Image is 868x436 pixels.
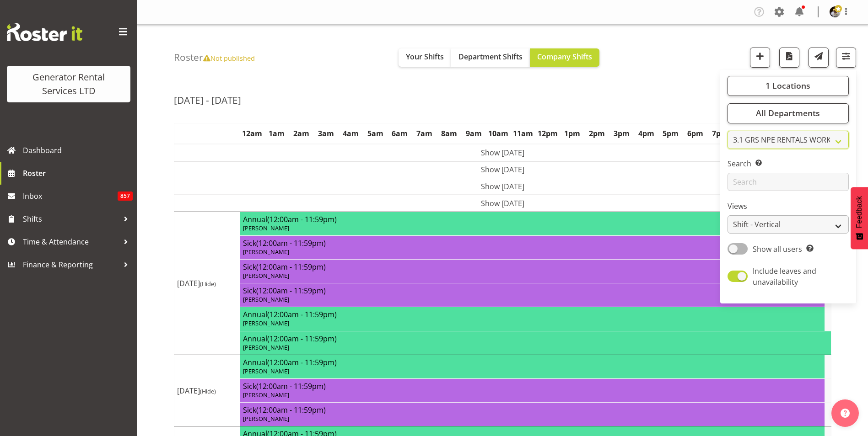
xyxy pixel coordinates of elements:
[728,201,849,212] label: Views
[243,239,822,248] h4: Sick
[267,334,337,344] span: (12:00am - 11:59pm)
[451,48,530,67] button: Department Shifts
[200,387,216,395] span: (Hide)
[458,52,523,62] span: Department Shifts
[23,258,119,271] span: Finance & Reporting
[338,123,363,144] th: 4am
[256,405,326,415] span: (12:00am - 11:59pm)
[461,123,486,144] th: 9am
[766,80,810,91] span: 1 Locations
[486,123,511,144] th: 10am
[314,123,339,144] th: 3am
[23,212,119,226] span: Shifts
[243,262,822,271] h4: Sick
[753,266,816,287] span: Include leaves and unavailability
[174,178,831,195] td: Show [DATE]
[437,123,462,144] th: 8am
[243,382,822,391] h4: Sick
[658,123,683,144] th: 5pm
[535,123,560,144] th: 12pm
[243,405,822,415] h4: Sick
[264,123,289,144] th: 1am
[537,52,592,62] span: Company Shifts
[256,238,326,248] span: (12:00am - 11:59pm)
[530,48,599,67] button: Company Shifts
[267,309,337,319] span: (12:00am - 11:59pm)
[708,123,733,144] th: 7pm
[200,280,216,288] span: (Hide)
[836,48,856,68] button: Filter Shifts
[560,123,585,144] th: 1pm
[174,355,240,426] td: [DATE]
[256,262,326,272] span: (12:00am - 11:59pm)
[174,195,831,212] td: Show [DATE]
[399,48,451,67] button: Your Shifts
[203,53,255,63] span: Not published
[243,415,289,423] span: [PERSON_NAME]
[584,123,609,144] th: 2pm
[243,248,289,256] span: [PERSON_NAME]
[243,310,822,319] h4: Annual
[174,144,831,161] td: Show [DATE]
[118,191,133,201] span: 857
[174,161,831,178] td: Show [DATE]
[23,189,118,203] span: Inbox
[406,52,444,62] span: Your Shifts
[240,123,264,144] th: 12am
[243,367,289,375] span: [PERSON_NAME]
[267,214,337,224] span: (12:00am - 11:59pm)
[243,343,289,351] span: [PERSON_NAME]
[243,271,289,280] span: [PERSON_NAME]
[753,244,802,254] span: Show all users
[728,76,849,96] button: 1 Locations
[388,123,412,144] th: 6am
[243,295,289,303] span: [PERSON_NAME]
[728,158,849,169] label: Search
[174,94,241,106] h2: [DATE] - [DATE]
[634,123,658,144] th: 4pm
[174,52,255,63] h4: Roster
[16,70,121,98] div: Generator Rental Services LTD
[243,215,822,224] h4: Annual
[779,48,799,68] button: Download a PDF of the roster according to the set date range.
[683,123,708,144] th: 6pm
[256,381,326,391] span: (12:00am - 11:59pm)
[728,103,849,123] button: All Departments
[23,166,133,180] span: Roster
[256,286,326,296] span: (12:00am - 11:59pm)
[841,409,850,418] img: help-xxl-2.png
[289,123,314,144] th: 2am
[7,23,82,41] img: Rosterit website logo
[855,196,863,228] span: Feedback
[243,391,289,399] span: [PERSON_NAME]
[412,123,437,144] th: 7am
[243,224,289,232] span: [PERSON_NAME]
[243,334,828,343] h4: Annual
[174,212,240,355] td: [DATE]
[23,235,119,249] span: Time & Attendance
[511,123,535,144] th: 11am
[809,48,829,68] button: Send a list of all shifts for the selected filtered period to all rostered employees.
[23,144,133,157] span: Dashboard
[750,48,770,68] button: Add a new shift
[243,286,822,295] h4: Sick
[728,173,849,191] input: Search
[851,187,868,249] button: Feedback - Show survey
[243,319,289,327] span: [PERSON_NAME]
[243,358,822,367] h4: Annual
[830,6,841,17] img: andrew-crenfeldtab2e0c3de70d43fd7286f7b271d34304.png
[756,107,820,118] span: All Departments
[363,123,388,144] th: 5am
[267,357,337,367] span: (12:00am - 11:59pm)
[609,123,634,144] th: 3pm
